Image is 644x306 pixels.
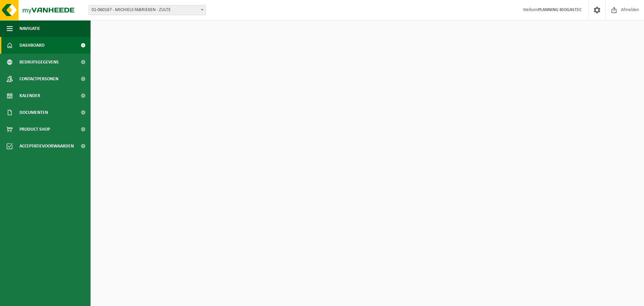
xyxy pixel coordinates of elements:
span: Contactpersonen [19,71,58,87]
span: Navigatie [19,20,40,37]
span: 01-060167 - MICHIELS FABRIEKEN - ZULTE [89,5,206,15]
span: Product Shop [19,121,50,138]
span: Bedrijfsgegevens [19,54,59,71]
span: Kalender [19,87,40,104]
span: Dashboard [19,37,45,54]
span: Documenten [19,104,48,121]
span: 01-060167 - MICHIELS FABRIEKEN - ZULTE [89,5,206,15]
strong: PLANNING BIOGASTEC [538,7,582,12]
span: Acceptatievoorwaarden [19,138,74,155]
